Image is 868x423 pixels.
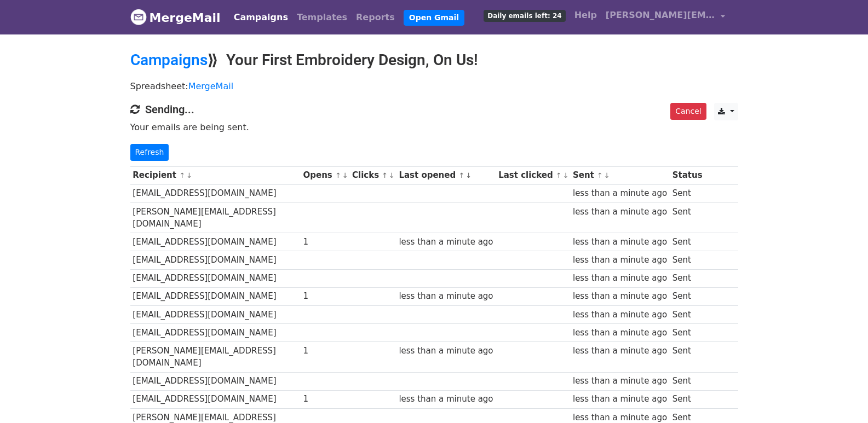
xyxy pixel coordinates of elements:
div: less than a minute ago [573,345,667,357]
td: Sent [670,184,705,202]
h2: ⟫ Your First Embroidery Design, On Us! [130,51,738,69]
td: Sent [670,269,705,287]
td: [EMAIL_ADDRESS][DOMAIN_NAME] [130,305,301,323]
a: ↓ [389,171,395,179]
th: Last clicked [496,166,570,184]
a: Refresh [130,144,169,161]
td: Sent [670,372,705,390]
div: 1 [303,393,347,405]
th: Opens [301,166,350,184]
a: ↑ [335,171,341,179]
a: ↓ [342,171,348,179]
th: Clicks [349,166,396,184]
a: Cancel [670,103,706,120]
a: ↓ [465,171,472,179]
a: [PERSON_NAME][EMAIL_ADDRESS][DOMAIN_NAME] [601,4,729,30]
td: Sent [670,341,705,372]
a: ↓ [604,171,610,179]
div: less than a minute ago [573,290,667,303]
h4: Sending... [130,103,738,116]
a: Help [570,4,601,26]
a: ↑ [597,171,603,179]
div: less than a minute ago [399,345,493,357]
td: [PERSON_NAME][EMAIL_ADDRESS][DOMAIN_NAME] [130,341,301,372]
div: less than a minute ago [399,236,493,248]
div: 1 [303,345,347,357]
div: 1 [303,236,347,248]
div: less than a minute ago [573,187,667,200]
td: Sent [670,202,705,233]
div: less than a minute ago [573,375,667,387]
td: Sent [670,287,705,305]
a: ↑ [458,171,464,179]
a: Campaigns [130,51,208,69]
td: Sent [670,390,705,408]
td: [EMAIL_ADDRESS][DOMAIN_NAME] [130,287,301,305]
div: less than a minute ago [573,254,667,266]
td: Sent [670,305,705,323]
a: ↓ [563,171,569,179]
p: Your emails are being sent. [130,121,738,133]
th: Last opened [396,166,496,184]
span: [PERSON_NAME][EMAIL_ADDRESS][DOMAIN_NAME] [606,9,715,22]
td: [EMAIL_ADDRESS][DOMAIN_NAME] [130,233,301,251]
td: [EMAIL_ADDRESS][DOMAIN_NAME] [130,372,301,390]
td: [EMAIL_ADDRESS][DOMAIN_NAME] [130,251,301,269]
a: ↓ [186,171,192,179]
a: Daily emails left: 24 [479,4,570,26]
td: [EMAIL_ADDRESS][DOMAIN_NAME] [130,184,301,202]
td: Sent [670,323,705,341]
div: less than a minute ago [399,393,493,405]
p: Spreadsheet: [130,80,738,92]
a: ↑ [556,171,562,179]
a: ↑ [179,171,185,179]
a: ↑ [382,171,388,179]
div: less than a minute ago [399,290,493,303]
div: 1 [303,290,347,303]
td: Sent [670,251,705,269]
td: [EMAIL_ADDRESS][DOMAIN_NAME] [130,323,301,341]
a: Reports [352,7,399,28]
div: less than a minute ago [573,206,667,218]
th: Sent [570,166,670,184]
a: MergeMail [188,81,233,91]
td: [EMAIL_ADDRESS][DOMAIN_NAME] [130,269,301,287]
td: [PERSON_NAME][EMAIL_ADDRESS][DOMAIN_NAME] [130,202,301,233]
img: MergeMail logo [130,9,147,25]
span: Daily emails left: 24 [484,10,565,22]
a: Templates [292,7,352,28]
th: Recipient [130,166,301,184]
div: less than a minute ago [573,309,667,321]
td: [EMAIL_ADDRESS][DOMAIN_NAME] [130,390,301,408]
a: MergeMail [130,6,221,29]
div: less than a minute ago [573,393,667,405]
td: Sent [670,233,705,251]
th: Status [670,166,705,184]
a: Campaigns [229,7,292,28]
div: less than a minute ago [573,236,667,248]
div: less than a minute ago [573,272,667,285]
div: less than a minute ago [573,327,667,339]
a: Open Gmail [404,10,464,26]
